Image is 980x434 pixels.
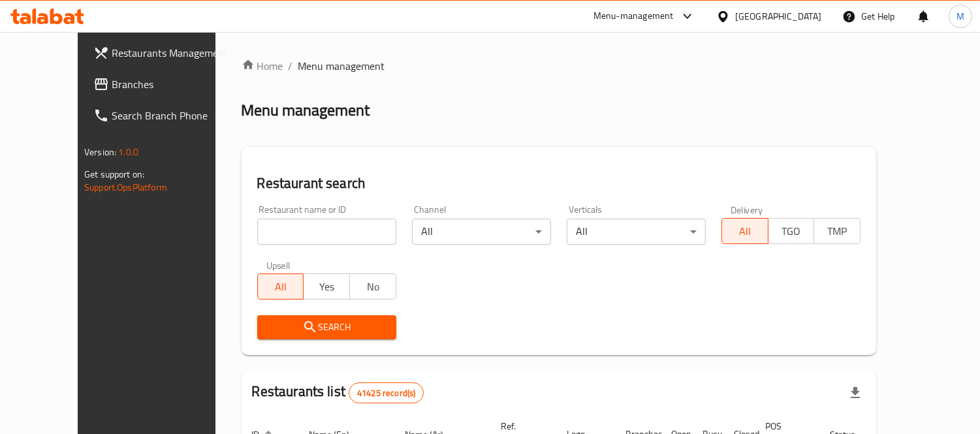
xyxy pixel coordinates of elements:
span: Yes [309,277,345,296]
nav: breadcrumb [242,58,876,74]
a: Search Branch Phone [83,100,242,131]
input: Search for restaurant name or ID.. [257,219,396,245]
span: Menu management [298,58,385,74]
span: TMP [819,222,855,241]
span: No [355,277,391,296]
a: Home [242,58,283,74]
a: Restaurants Management [83,37,242,69]
div: Menu-management [593,8,674,24]
div: Export file [840,377,871,409]
div: [GEOGRAPHIC_DATA] [735,9,821,23]
label: Upsell [266,260,291,270]
span: All [263,277,299,296]
div: All [412,219,551,245]
button: All [721,218,768,244]
span: All [727,222,763,241]
a: Support.OpsPlatform [84,179,167,196]
span: TGO [774,222,810,241]
button: TMP [814,218,861,244]
a: Branches [83,69,242,100]
span: Branches [112,76,231,92]
button: Yes [303,273,350,300]
button: TGO [768,218,815,244]
span: M [956,9,964,23]
div: Total records count [349,382,424,403]
label: Delivery [731,205,763,214]
span: Get support on: [84,166,144,183]
span: Search Branch Phone [112,108,231,123]
span: 1.0.0 [118,144,138,161]
button: Search [257,315,396,339]
span: 41425 record(s) [349,387,423,399]
span: Restaurants Management [112,45,231,61]
li: / [289,58,293,74]
span: Search [268,319,386,335]
div: All [567,219,706,245]
h2: Restaurants list [252,382,424,403]
button: No [349,273,396,300]
h2: Restaurant search [257,174,861,193]
h2: Menu management [242,100,370,121]
span: Version: [84,144,116,161]
button: All [257,273,304,300]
